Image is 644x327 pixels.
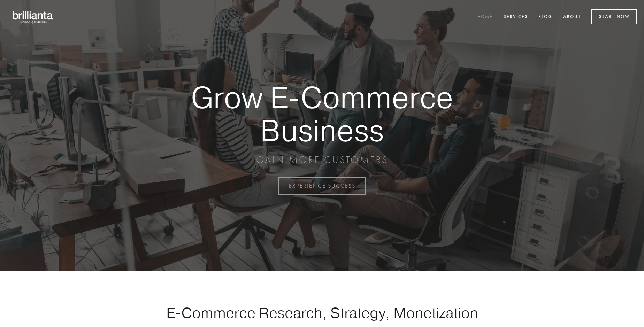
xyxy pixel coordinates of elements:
p: GAIN MORE CUSTOMERS [167,154,477,166]
h1: E-Commerce Research, Strategy, Monetization [144,304,500,321]
a: Start Now [591,9,637,24]
strong: Grow E-Commerce Business [167,81,477,147]
a: Blog [534,11,557,23]
a: Home [473,11,497,23]
a: Services [499,11,532,23]
a: EXPERIENCE SUCCESS [278,177,366,195]
a: About [559,11,585,23]
img: brillianta - research, strategy, marketing [7,7,59,27]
